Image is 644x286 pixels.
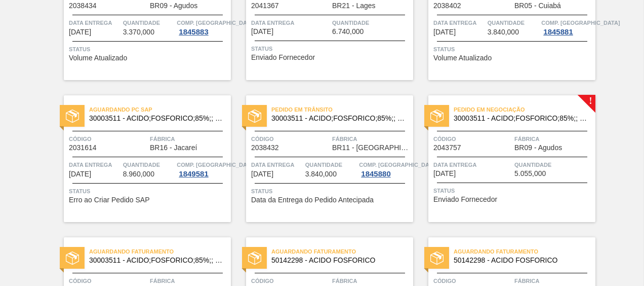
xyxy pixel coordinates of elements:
[332,18,411,28] span: Quantidade
[433,18,485,28] span: Data entrega
[69,170,91,178] span: 13/10/2025
[49,95,231,222] a: statusAguardando PC SAP30003511 - ACIDO;FOSFORICO;85%;; CONTAINERCódigo2031614FábricaBR16 - Jacar...
[271,115,405,122] span: 30003511 - ACIDO;FOSFORICO;85%;; CONTAINER
[359,170,392,178] div: 1845880
[433,186,593,196] span: Status
[69,54,127,62] span: Volume Atualizado
[251,144,279,152] span: 2038432
[69,160,120,170] span: Data entrega
[150,2,197,10] span: BR09 - Agudos
[413,95,595,222] a: !statusPedido em Negociação30003511 - ACIDO;FOSFORICO;85%;; CONTAINERCódigo2043757FábricaBR09 - A...
[514,276,593,286] span: Fábrica
[332,276,411,286] span: Fábrica
[248,252,261,265] img: status
[433,134,512,144] span: Código
[332,144,411,152] span: BR11 - São Luís
[541,28,575,36] div: 1845881
[454,246,595,257] span: Aguardando Faturamento
[69,186,228,196] span: Status
[89,257,223,264] span: 30003511 - ACIDO;FOSFORICO;85%;; CONTAINER
[332,134,411,144] span: Fábrica
[430,252,444,265] img: status
[305,170,337,178] span: 3.840,000
[69,18,120,28] span: Data entrega
[66,252,79,265] img: status
[433,160,512,170] span: Data entrega
[69,276,147,286] span: Código
[177,28,210,36] div: 1845883
[514,134,593,144] span: Fábrica
[514,2,561,10] span: BR05 - Cuiabá
[488,18,539,28] span: Quantidade
[177,18,255,28] span: Comp. Carga
[177,160,255,170] span: Comp. Carga
[271,257,405,264] span: 50142298 - ACIDO FOSFORICO
[66,110,79,123] img: status
[430,110,444,123] img: status
[488,28,519,36] span: 3.840,000
[454,115,587,122] span: 30003511 - ACIDO;FOSFORICO;85%;; CONTAINER
[433,54,492,62] span: Volume Atualizado
[251,18,330,28] span: Data entrega
[123,170,154,178] span: 8.960,000
[541,18,593,36] a: Comp. [GEOGRAPHIC_DATA]1845881
[433,276,512,286] span: Código
[271,246,413,257] span: Aguardando Faturamento
[251,186,411,196] span: Status
[454,104,595,115] span: Pedido em Negociação
[89,104,231,115] span: Aguardando PC SAP
[433,196,497,203] span: Enviado Fornecedor
[251,28,273,35] span: 07/10/2025
[69,144,97,152] span: 2031614
[150,134,228,144] span: Fábrica
[454,257,587,264] span: 50142298 - ACIDO FOSFORICO
[305,160,357,170] span: Quantidade
[177,160,228,178] a: Comp. [GEOGRAPHIC_DATA]1849581
[69,28,91,36] span: 06/10/2025
[177,170,210,178] div: 1849581
[231,95,413,222] a: statusPedido em Trânsito30003511 - ACIDO;FOSFORICO;85%;; CONTAINERCódigo2038432FábricaBR11 - [GEO...
[251,160,303,170] span: Data entrega
[69,44,228,54] span: Status
[251,196,374,204] span: Data da Entrega do Pedido Antecipada
[359,160,411,178] a: Comp. [GEOGRAPHIC_DATA]1845880
[177,18,228,36] a: Comp. [GEOGRAPHIC_DATA]1845883
[271,104,413,115] span: Pedido em Trânsito
[251,44,411,54] span: Status
[123,18,175,28] span: Quantidade
[248,110,261,123] img: status
[251,276,330,286] span: Código
[123,160,175,170] span: Quantidade
[433,28,456,36] span: 10/10/2025
[89,115,223,122] span: 30003511 - ACIDO;FOSFORICO;85%;; CONTAINER
[433,44,593,54] span: Status
[251,54,315,61] span: Enviado Fornecedor
[69,2,97,10] span: 2038434
[433,170,456,177] span: 16/10/2025
[69,134,147,144] span: Código
[150,276,228,286] span: Fábrica
[514,170,546,177] span: 5.055,000
[514,160,593,170] span: Quantidade
[433,144,461,152] span: 2043757
[332,2,376,10] span: BR21 - Lages
[251,170,273,178] span: 16/10/2025
[251,2,279,10] span: 2041367
[541,18,620,28] span: Comp. Carga
[433,2,461,10] span: 2038402
[514,144,562,152] span: BR09 - Agudos
[332,28,364,35] span: 6.740,000
[359,160,437,170] span: Comp. Carga
[251,134,330,144] span: Código
[150,144,197,152] span: BR16 - Jacareí
[123,28,154,36] span: 3.370,000
[89,246,231,257] span: Aguardando Faturamento
[69,196,150,204] span: Erro ao Criar Pedido SAP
